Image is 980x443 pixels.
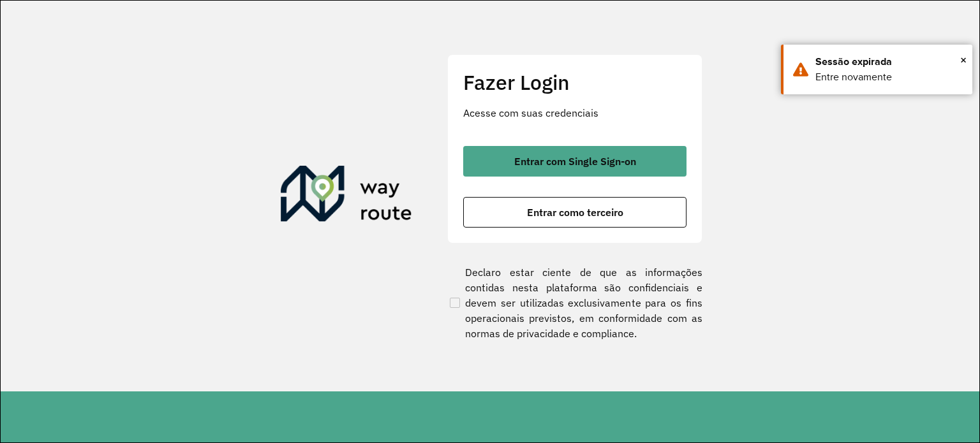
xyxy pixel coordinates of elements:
label: Declaro estar ciente de que as informações contidas nesta plataforma são confidenciais e devem se... [447,265,702,341]
button: button [463,146,687,177]
button: Close [960,50,967,69]
div: Sessão expirada [815,54,963,69]
img: Roteirizador AmbevTech [281,166,412,227]
p: Acesse com suas credenciais [463,105,687,120]
button: button [463,197,687,228]
div: Entre novamente [815,69,963,85]
span: Entrar como terceiro [527,207,623,217]
h2: Fazer Login [463,70,687,94]
span: Entrar com Single Sign-on [514,156,636,166]
span: × [960,50,967,69]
